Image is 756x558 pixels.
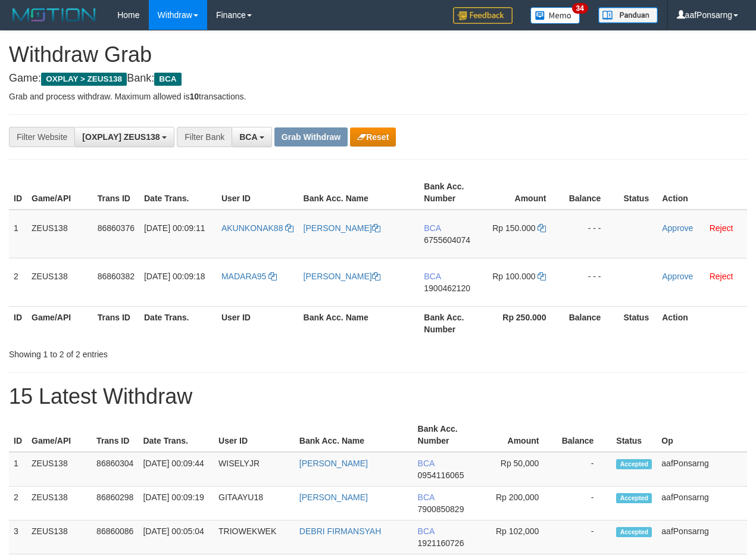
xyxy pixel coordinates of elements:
[486,176,564,210] th: Amount
[221,272,266,281] span: MADARA95
[177,127,232,147] div: Filter Bank
[299,459,368,468] a: [PERSON_NAME]
[530,7,580,24] img: Button%20Memo.svg
[138,418,214,452] th: Date Trans.
[710,272,733,281] a: Reject
[299,176,420,210] th: Bank Acc. Name
[418,470,464,480] span: Copy 0954116065 to clipboard
[217,306,299,340] th: User ID
[239,132,257,142] span: BCA
[418,459,435,468] span: BCA
[618,306,657,340] th: Status
[154,73,181,86] span: BCA
[710,223,733,233] a: Reject
[144,223,205,233] span: [DATE] 00:09:11
[564,258,618,306] td: - - -
[9,520,27,554] td: 3
[232,127,272,147] button: BCA
[138,452,214,487] td: [DATE] 00:09:44
[9,73,747,85] h4: Game: Bank:
[27,452,92,487] td: ZEUS138
[92,520,138,554] td: 86860086
[662,223,693,233] a: Approve
[564,176,618,210] th: Balance
[98,223,135,233] span: 86860376
[221,272,277,281] a: MADARA95
[424,235,470,245] span: Copy 6755604074 to clipboard
[82,132,160,142] span: [OXPLAY] ZEUS138
[92,487,138,520] td: 86860298
[9,6,99,24] img: MOTION_logo.png
[9,385,747,409] h1: 15 Latest Withdraw
[138,487,214,520] td: [DATE] 00:09:19
[41,73,127,86] span: OXPLAY > ZEUS138
[139,176,217,210] th: Date Trans.
[564,210,618,258] td: - - -
[9,258,27,306] td: 2
[27,258,93,306] td: ZEUS138
[598,7,658,23] img: panduan.png
[419,176,486,210] th: Bank Acc. Number
[418,538,464,548] span: Copy 1921160726 to clipboard
[9,210,27,258] td: 1
[27,176,93,210] th: Game/API
[9,306,27,340] th: ID
[93,176,139,210] th: Trans ID
[479,487,557,520] td: Rp 200,000
[27,487,92,520] td: ZEUS138
[217,176,299,210] th: User ID
[424,272,441,281] span: BCA
[27,418,92,452] th: Game/API
[304,272,380,281] a: [PERSON_NAME]
[295,418,413,452] th: Bank Acc. Name
[138,520,214,554] td: [DATE] 00:05:04
[74,127,174,147] button: [OXPLAY] ZEUS138
[214,520,295,554] td: TRIOWEKWEK
[299,306,420,340] th: Bank Acc. Name
[9,43,747,67] h1: Withdraw Grab
[304,223,380,233] a: [PERSON_NAME]
[479,418,557,452] th: Amount
[492,272,535,281] span: Rp 100.000
[657,487,747,520] td: aafPonsarng
[657,452,747,487] td: aafPonsarng
[662,272,693,281] a: Approve
[657,306,747,340] th: Action
[9,418,27,452] th: ID
[557,520,611,554] td: -
[139,306,217,340] th: Date Trans.
[214,487,295,520] td: GITAAYU18
[424,283,470,293] span: Copy 1900462120 to clipboard
[350,127,396,146] button: Reset
[214,418,295,452] th: User ID
[611,418,657,452] th: Status
[299,526,381,536] a: DEBRI FIRMANSYAH
[418,492,435,502] span: BCA
[616,459,652,469] span: Accepted
[492,223,535,233] span: Rp 150.000
[418,526,435,536] span: BCA
[538,272,546,281] a: Copy 100000 to clipboard
[557,487,611,520] td: -
[274,127,348,146] button: Grab Withdraw
[9,91,747,102] p: Grab and process withdraw. Maximum allowed is transactions.
[572,3,588,14] span: 34
[557,418,611,452] th: Balance
[9,127,74,147] div: Filter Website
[27,520,92,554] td: ZEUS138
[657,176,747,210] th: Action
[564,306,618,340] th: Balance
[92,418,138,452] th: Trans ID
[9,487,27,520] td: 2
[9,344,306,360] div: Showing 1 to 2 of 2 entries
[616,527,652,537] span: Accepted
[299,492,368,502] a: [PERSON_NAME]
[9,176,27,210] th: ID
[657,418,747,452] th: Op
[27,306,93,340] th: Game/API
[616,493,652,503] span: Accepted
[419,306,486,340] th: Bank Acc. Number
[424,223,441,233] span: BCA
[221,223,283,233] span: AKUNKONAK88
[618,176,657,210] th: Status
